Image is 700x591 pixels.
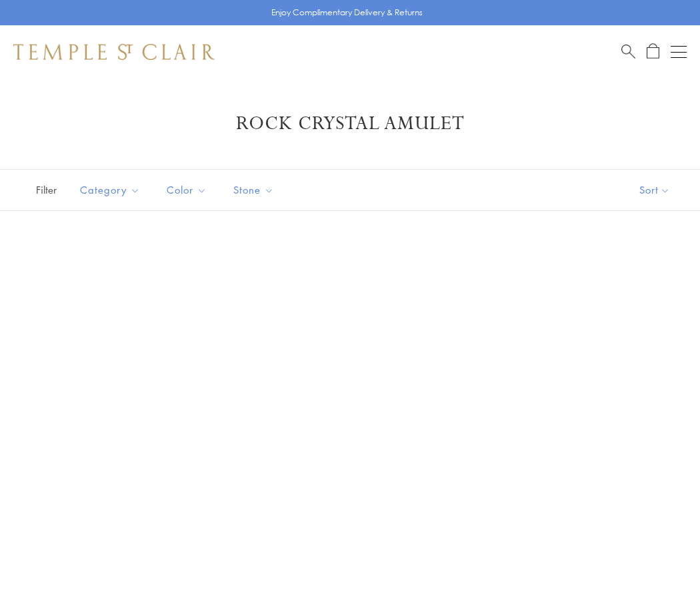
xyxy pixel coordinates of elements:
[609,170,700,210] button: Show sort by
[70,175,150,205] button: Category
[621,43,635,60] a: Search
[271,6,423,19] p: Enjoy Complimentary Delivery & Returns
[647,43,659,60] a: Open Shopping Bag
[33,112,667,136] h1: Rock Crystal Amulet
[73,182,150,198] span: Category
[223,175,284,205] button: Stone
[157,175,217,205] button: Color
[13,44,215,60] img: Temple St. Clair
[160,182,217,198] span: Color
[671,44,687,60] button: Open navigation
[227,182,284,198] span: Stone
